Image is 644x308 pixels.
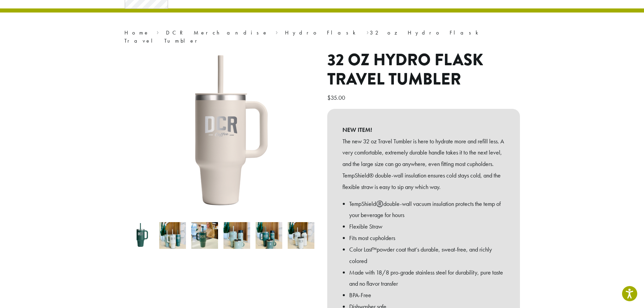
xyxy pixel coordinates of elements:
[276,26,278,37] span: ›
[327,50,520,89] h1: 32 oz Hydro Flask Travel Tumbler
[285,29,359,36] a: Hydro Flask
[376,200,383,208] span: ®️
[327,94,331,101] span: $
[342,124,505,136] b: NEW ITEM!
[372,245,377,253] span: ™
[349,232,505,244] li: Fits most cupholders
[124,29,520,45] nav: Breadcrumb
[349,267,505,290] li: Made with 18/8 pro-grade stainless steel for durability, pure taste and no flavor transfer
[124,29,149,36] a: Home
[349,198,505,221] li: TempShield double-wall vacuum insulation protects the temp of your beverage for hours
[256,222,282,249] img: 32 oz Hydro Flask Travel Tumbler - Image 5
[342,136,505,193] p: The new 32 oz Travel Tumbler is here to hydrate more and refill less. A very comfortable, extreme...
[157,26,159,37] span: ›
[223,222,250,249] img: 32 oz Hydro Flask Travel Tumbler - Image 4
[349,221,505,232] li: Flexible Straw
[166,29,268,36] a: DCR Merchandise
[349,244,505,267] li: Color Last powder coat that’s durable, sweat-free, and richly colored
[288,222,314,249] img: 32 oz Hydro Flask Travel Tumbler - Image 6
[327,94,347,101] bdi: 35.00
[349,289,505,301] li: BPA-Free
[159,222,186,249] img: 32 oz Hydro Flask Travel Tumbler - Image 2
[127,222,154,249] img: 32 oz Hydro Flask Travel Tumbler
[366,26,369,37] span: ›
[191,222,218,249] img: 32 oz Hydro Flask Travel Tumbler - Image 3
